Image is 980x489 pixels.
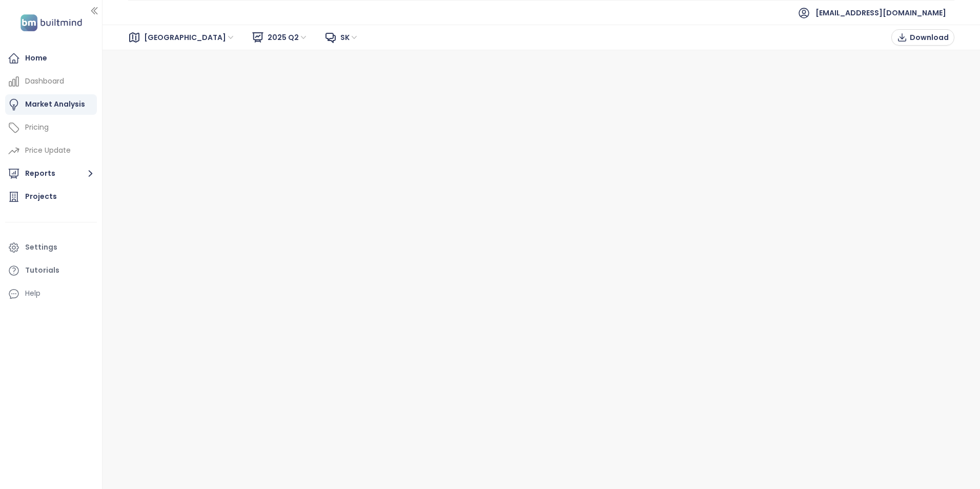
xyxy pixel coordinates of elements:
[25,287,40,300] div: Help
[340,30,359,45] span: sk
[5,187,97,207] a: Projects
[5,237,97,258] a: Settings
[25,75,64,88] div: Dashboard
[5,117,97,138] a: Pricing
[25,52,47,65] div: Home
[25,144,71,157] div: Price Update
[25,190,57,203] div: Projects
[5,164,97,184] button: Reports
[25,264,59,277] div: Tutorials
[17,12,85,33] img: logo
[5,140,97,161] a: Price Update
[25,98,85,111] div: Market Analysis
[5,71,97,92] a: Dashboard
[891,29,954,46] button: Download
[25,121,49,134] div: Pricing
[5,260,97,281] a: Tutorials
[910,32,949,43] span: Download
[25,241,57,254] div: Settings
[5,94,97,115] a: Market Analysis
[144,30,235,45] span: Bratislava
[815,1,946,25] span: [EMAIL_ADDRESS][DOMAIN_NAME]
[268,30,308,45] span: 2025 Q2
[5,283,97,304] div: Help
[5,48,97,69] a: Home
